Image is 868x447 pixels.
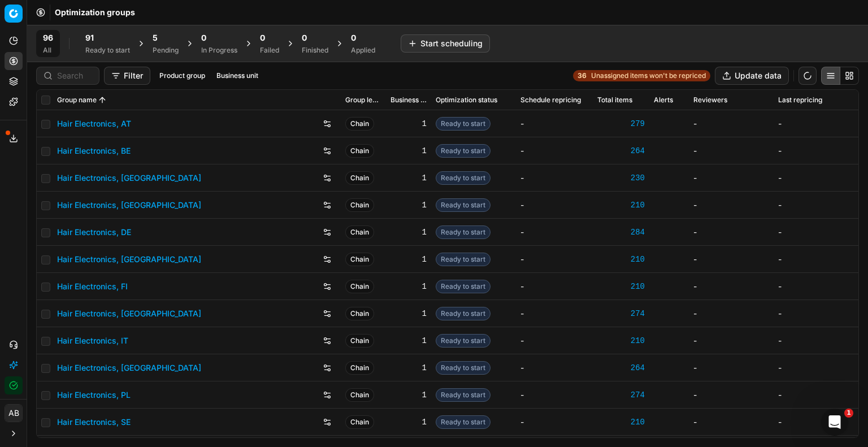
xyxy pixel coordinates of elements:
[390,308,427,319] div: 1
[345,198,374,212] span: Chain
[516,110,593,137] td: -
[597,281,645,292] a: 210
[520,96,581,105] span: Schedule repricing
[597,96,632,105] span: Total items
[597,118,645,129] a: 279
[57,227,131,238] a: Hair Electronics, DE
[597,389,645,401] a: 274
[516,354,593,381] td: -
[689,409,774,436] td: -
[5,404,23,422] button: AB
[774,381,858,409] td: -
[516,219,593,246] td: -
[57,281,128,292] a: Hair Electronics, FI
[689,110,774,137] td: -
[5,405,22,422] span: AB
[345,307,374,320] span: Chain
[345,225,374,239] span: Chain
[689,354,774,381] td: -
[516,246,593,273] td: -
[401,34,490,53] button: Start scheduling
[597,362,645,374] a: 264
[436,307,491,320] span: Ready to start
[55,7,135,18] span: Optimization groups
[345,96,381,105] span: Group level
[578,71,587,80] strong: 36
[302,32,307,44] span: 0
[689,192,774,219] td: -
[689,381,774,409] td: -
[774,273,858,300] td: -
[57,145,131,157] a: Hair Electronics, BE
[57,172,201,184] a: Hair Electronics, [GEOGRAPHIC_DATA]
[436,361,491,375] span: Ready to start
[774,246,858,273] td: -
[774,300,858,327] td: -
[516,327,593,354] td: -
[345,253,374,266] span: Chain
[654,96,673,105] span: Alerts
[390,389,427,401] div: 1
[260,46,279,55] div: Failed
[597,254,645,265] a: 210
[689,327,774,354] td: -
[390,145,427,157] div: 1
[302,46,328,55] div: Finished
[345,388,374,402] span: Chain
[155,69,210,83] button: Product group
[390,227,427,238] div: 1
[436,280,491,293] span: Ready to start
[57,416,131,428] a: Hair Electronics, SE
[597,227,645,238] a: 284
[436,198,491,212] span: Ready to start
[516,192,593,219] td: -
[591,71,706,80] span: Unassigned items won't be repriced
[390,254,427,265] div: 1
[774,409,858,436] td: -
[689,246,774,273] td: -
[345,415,374,429] span: Chain
[390,96,427,105] span: Business unit
[153,32,158,44] span: 5
[390,199,427,211] div: 1
[689,137,774,164] td: -
[260,32,265,44] span: 0
[57,96,97,105] span: Group name
[436,144,491,158] span: Ready to start
[693,96,727,105] span: Reviewers
[153,46,179,55] div: Pending
[97,94,108,106] button: Sorted by Group name ascending
[390,281,427,292] div: 1
[778,96,822,105] span: Last repricing
[390,335,427,346] div: 1
[597,308,645,319] div: 274
[104,67,150,85] button: Filter
[597,335,645,346] a: 210
[43,46,53,55] div: All
[390,172,427,184] div: 1
[43,32,53,44] span: 96
[821,409,848,436] iframe: Intercom live chat
[57,70,92,81] input: Search
[597,416,645,428] a: 210
[85,46,130,55] div: Ready to start
[57,118,131,129] a: Hair Electronics, AT
[436,415,491,429] span: Ready to start
[345,280,374,293] span: Chain
[844,409,853,418] span: 1
[436,225,491,239] span: Ready to start
[436,388,491,402] span: Ready to start
[57,308,201,319] a: Hair Electronics, [GEOGRAPHIC_DATA]
[597,145,645,157] a: 264
[516,137,593,164] td: -
[345,144,374,158] span: Chain
[201,46,237,55] div: In Progress
[436,334,491,348] span: Ready to start
[774,219,858,246] td: -
[57,362,201,374] a: Hair Electronics, [GEOGRAPHIC_DATA]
